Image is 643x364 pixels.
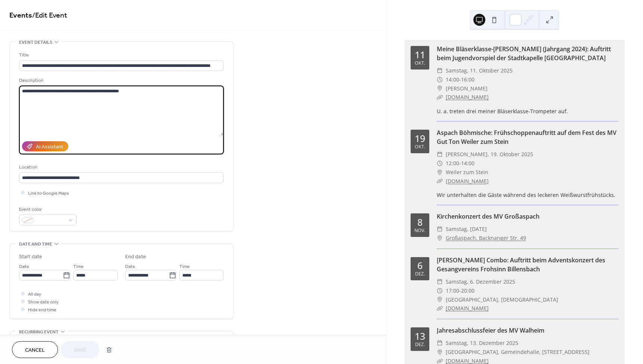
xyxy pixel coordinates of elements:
span: Event details [19,38,52,46]
span: Samstag, [DATE] [446,225,487,234]
div: Wir unterhalten die Gäste während des leckeren Weißwurstfrühstücks. [437,191,619,199]
a: [DOMAIN_NAME] [446,305,489,312]
span: 16:00 [461,75,474,84]
div: ​ [437,339,443,348]
a: [DOMAIN_NAME] [446,93,489,101]
span: 12:00 [446,159,459,168]
div: ​ [437,168,443,177]
span: Hide end time [28,306,56,314]
a: Meine Bläserklasse-[PERSON_NAME] (Jahrgang 2024): Auftritt beim Jugendvorspiel der Stadtkapelle [... [437,45,611,62]
div: ​ [437,177,443,186]
div: ​ [437,84,443,93]
span: - [459,75,461,84]
span: Samstag, 6. Dezember 2025 [446,277,515,286]
a: [PERSON_NAME] Combo: Auftritt beim Adventskonzert des Gesangvereins Frohsinn Billensbach [437,256,605,273]
div: ​ [437,304,443,313]
a: Großaspach, Backnanger Str. 49 [446,234,526,243]
div: ​ [437,348,443,357]
button: AI Assistant [22,141,68,151]
span: 20:00 [461,286,474,295]
div: ​ [437,277,443,286]
div: Description [19,77,222,84]
div: Dez. [415,342,425,347]
span: Time [179,263,190,271]
div: Location [19,163,222,171]
div: 11 [415,50,425,59]
span: 14:00 [446,75,459,84]
span: 17:00 [446,286,459,295]
span: Cancel [25,346,45,354]
div: ​ [437,75,443,84]
div: Dez. [415,272,425,277]
span: Weiler zum Stein [446,168,488,177]
div: 19 [415,134,425,143]
span: Recurring event [19,328,59,336]
a: [DOMAIN_NAME] [446,178,489,185]
div: ​ [437,159,443,168]
a: Jahresabschlussfeier des MV Walheim [437,326,544,334]
span: [PERSON_NAME] [446,84,488,93]
div: Start date [19,253,42,261]
div: ​ [437,66,443,75]
span: All day [28,290,41,298]
div: Okt. [415,61,425,66]
span: [GEOGRAPHIC_DATA], [DEMOGRAPHIC_DATA] [446,295,558,304]
button: Cancel [12,341,58,358]
div: Title [19,51,222,59]
span: Date and time [19,240,52,248]
span: / Edit Event [32,8,67,23]
div: Okt. [415,145,425,149]
a: Aspach Böhmische: Frühschoppenauftritt auf dem Fest des MV Gut Ton Weiler zum Stein [437,129,616,146]
span: Show date only [28,298,59,306]
div: ​ [437,286,443,295]
div: AI Assistant [36,143,63,151]
div: Nov. [414,228,425,233]
div: Kirchenkonzert des MV Großaspach [437,212,619,221]
span: [GEOGRAPHIC_DATA], Gemeindehalle, [STREET_ADDRESS] [446,348,590,357]
div: 6 [417,261,423,270]
span: 14:00 [461,159,474,168]
div: 13 [415,331,425,341]
span: Samstag, 11. Oktober 2025 [446,66,513,75]
span: - [459,159,461,168]
a: Events [9,8,32,23]
span: Samstag, 13. Dezember 2025 [446,339,518,348]
div: ​ [437,150,443,159]
div: U. a. treten drei meiner Bläserklasse-Trompeter auf. [437,107,619,115]
span: Time [73,263,84,271]
div: ​ [437,234,443,243]
span: - [459,286,461,295]
div: End date [125,253,146,261]
span: Link to Google Maps [28,189,69,197]
div: ​ [437,225,443,234]
span: Date [125,263,135,271]
div: Event color [19,206,75,213]
span: [PERSON_NAME], 19. Oktober 2025 [446,150,533,159]
span: Date [19,263,29,271]
div: ​ [437,295,443,304]
div: 8 [417,218,423,227]
div: ​ [437,93,443,102]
